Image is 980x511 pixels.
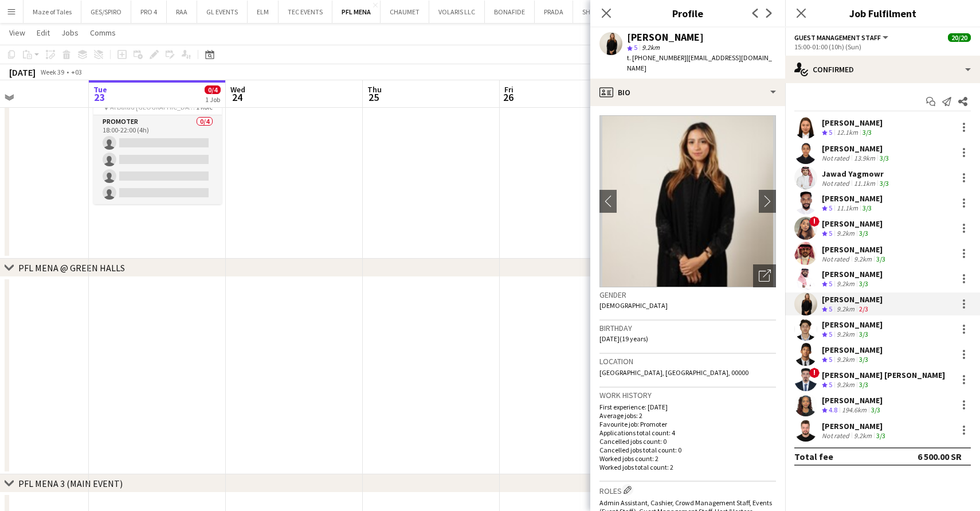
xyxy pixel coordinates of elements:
span: 5 [829,279,832,288]
h3: Gender [599,290,776,300]
div: 9.2km [834,330,857,340]
span: 20/20 [948,33,971,42]
button: Guest Management Staff [794,33,890,42]
a: Comms [85,25,120,40]
app-card-role: Promoter0/418:00-22:00 (4h) [93,115,222,204]
span: Comms [90,28,116,38]
div: 1 Job [205,95,220,104]
div: [PERSON_NAME] [822,294,883,305]
div: 194.6km [840,405,869,415]
span: 5 [829,229,832,237]
h3: Job Fulfilment [785,6,980,21]
button: RAA [167,1,197,23]
app-skills-label: 3/3 [880,154,889,162]
button: PRADA [535,1,573,23]
app-skills-label: 3/3 [859,229,868,237]
app-skills-label: 3/3 [876,255,885,263]
span: 9.2km [640,43,662,52]
span: Thu [367,84,382,95]
div: [PERSON_NAME] [822,143,891,154]
span: Wed [230,84,245,95]
app-skills-label: 3/3 [871,405,880,414]
span: 5 [829,380,832,389]
span: 26 [503,91,513,104]
div: 13.9km [852,154,877,162]
p: Worked jobs count: 2 [599,454,776,463]
span: 0/4 [205,85,221,94]
button: PRO 4 [131,1,167,23]
img: Crew avatar or photo [599,115,776,287]
p: First experience: [DATE] [599,403,776,411]
a: View [5,25,30,40]
span: t. [PHONE_NUMBER] [627,53,687,62]
div: 11.1km [834,204,860,213]
p: Favourite job: Promoter [599,420,776,428]
span: [GEOGRAPHIC_DATA], [GEOGRAPHIC_DATA], 00000 [599,368,748,377]
h3: Location [599,356,776,366]
div: PFL MENA @ GREEN HALLS [18,262,125,274]
span: 24 [229,91,245,104]
span: Week 39 [38,68,66,76]
span: 4.8 [829,405,837,414]
div: 12.1km [834,128,860,138]
div: [PERSON_NAME] [822,421,888,431]
app-skills-label: 3/3 [880,179,889,188]
h3: Birthday [599,323,776,333]
span: 25 [366,91,382,104]
div: Bio [590,79,785,106]
app-skills-label: 3/3 [863,204,872,212]
div: [PERSON_NAME] [822,193,883,204]
app-skills-label: 3/3 [859,330,868,338]
button: SHELLS ADVERTISING [573,1,654,23]
div: 9.2km [834,305,857,314]
div: PFL MENA 3 (MAIN EVENT) [18,478,123,489]
app-skills-label: 2/3 [859,305,868,313]
span: 23 [92,91,107,104]
app-skills-label: 3/3 [859,355,868,364]
span: ! [809,368,820,378]
h3: Roles [599,484,776,496]
div: Confirmed [785,56,980,83]
p: Cancelled jobs count: 0 [599,437,776,446]
a: Edit [32,25,54,40]
button: Maze of Tales [23,1,81,23]
span: Fri [504,84,513,95]
div: [DATE] [9,67,36,78]
div: Not rated [822,255,852,263]
div: [PERSON_NAME] [822,118,883,128]
p: Average jobs: 2 [599,411,776,420]
p: Worked jobs total count: 2 [599,463,776,471]
span: [DEMOGRAPHIC_DATA] [599,301,668,310]
div: Not rated [822,431,852,440]
p: Cancelled jobs total count: 0 [599,446,776,454]
div: 9.2km [834,380,857,390]
span: 5 [634,43,637,52]
button: VOLARIS LLC [429,1,485,23]
div: [PERSON_NAME] [822,269,883,279]
div: 9.2km [834,355,857,365]
div: Total fee [794,451,833,462]
div: [PERSON_NAME] [PERSON_NAME] [822,370,945,380]
span: View [9,28,25,38]
div: 15:00-01:00 (10h) (Sun) [794,42,971,51]
div: 9.2km [834,279,857,289]
div: 9.2km [852,431,874,440]
app-job-card: Updated18:00-22:00 (4h)0/4PFL MENA @ RIYADH Al Balad [GEOGRAPHIC_DATA]1 RolePromoter0/418:00-22:0... [93,66,222,204]
div: Open photos pop-in [753,264,776,287]
h3: Work history [599,390,776,400]
span: Tue [93,84,107,95]
span: [DATE] (19 years) [599,334,648,343]
span: Edit [37,28,50,38]
button: ELM [248,1,279,23]
h3: Profile [590,6,785,21]
div: +03 [71,68,82,76]
span: 5 [829,305,832,313]
button: CHAUMET [381,1,429,23]
span: 5 [829,128,832,136]
span: | [EMAIL_ADDRESS][DOMAIN_NAME] [627,53,772,72]
div: 6 500.00 SR [918,451,962,462]
div: [PERSON_NAME] [627,32,704,42]
div: Jawad Yagmowr [822,169,891,179]
span: Guest Management Staff [794,33,881,42]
